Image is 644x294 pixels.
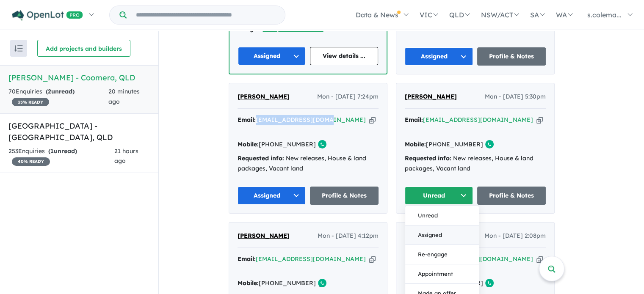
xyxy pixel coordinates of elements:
span: 2 [48,88,51,95]
span: 20 minutes ago [108,88,140,105]
button: Copy [536,255,543,264]
strong: Requested info: [238,154,284,162]
a: [PHONE_NUMBER] [259,140,316,148]
span: [PERSON_NAME] [238,93,290,100]
strong: Email: [238,116,256,124]
input: Try estate name, suburb, builder or developer [128,6,283,24]
div: New releases, House & land packages, Vacant land [238,154,379,174]
span: Mon - [DATE] 2:08pm [484,231,546,241]
button: Copy [536,115,543,124]
span: Mon - [DATE] 5:30pm [485,92,546,102]
a: Profile & Notes [310,187,379,205]
span: Mon - [DATE] 4:12pm [318,231,379,241]
button: Appointment [405,264,479,284]
span: 1 [50,147,54,155]
a: [PERSON_NAME] [238,92,290,102]
strong: Requested info: [405,154,451,162]
button: Assigned [405,47,473,66]
button: Copy [369,115,376,124]
span: 40 % READY [12,157,50,166]
a: [EMAIL_ADDRESS][DOMAIN_NAME] [256,255,366,263]
button: Unread [405,187,473,205]
h5: [GEOGRAPHIC_DATA] - [GEOGRAPHIC_DATA] , QLD [8,120,150,143]
strong: Mobile: [238,279,259,287]
button: Assigned [238,187,306,205]
span: 21 hours ago [114,147,138,165]
a: [PHONE_NUMBER] [426,279,483,287]
button: Re-engage [405,245,479,264]
span: 35 % READY [12,98,49,106]
a: View details ... [310,47,378,65]
img: Openlot PRO Logo White [12,10,83,21]
div: 70 Enquir ies [8,87,108,107]
button: Unread [405,206,479,225]
a: [EMAIL_ADDRESS][DOMAIN_NAME] [423,255,533,263]
span: s.colema... [587,11,622,19]
span: [PERSON_NAME] [405,93,457,100]
div: 253 Enquir ies [8,146,114,167]
button: Add projects and builders [37,40,130,57]
a: [EMAIL_ADDRESS][DOMAIN_NAME] [256,116,366,124]
strong: ( unread) [46,88,75,95]
a: Profile & Notes [477,47,546,66]
a: [PHONE_NUMBER] [426,140,483,148]
strong: Mobile: [238,140,259,148]
strong: Mobile: [405,140,426,148]
a: [PERSON_NAME] [238,231,290,241]
span: [PERSON_NAME] [238,232,290,239]
strong: Email: [405,116,423,124]
a: [PERSON_NAME] [405,92,457,102]
strong: ( unread) [48,147,77,155]
h5: [PERSON_NAME] - Coomera , QLD [8,72,150,83]
span: Mon - [DATE] 7:24pm [317,92,379,102]
button: Copy [369,255,376,264]
button: Assigned [405,225,479,245]
a: [PHONE_NUMBER] [259,279,316,287]
a: Profile & Notes [477,187,546,205]
button: Assigned [238,47,306,65]
div: New releases, House & land packages, Vacant land [405,154,546,174]
img: sort.svg [14,45,23,52]
strong: Email: [238,255,256,263]
a: [EMAIL_ADDRESS][DOMAIN_NAME] [423,116,533,124]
